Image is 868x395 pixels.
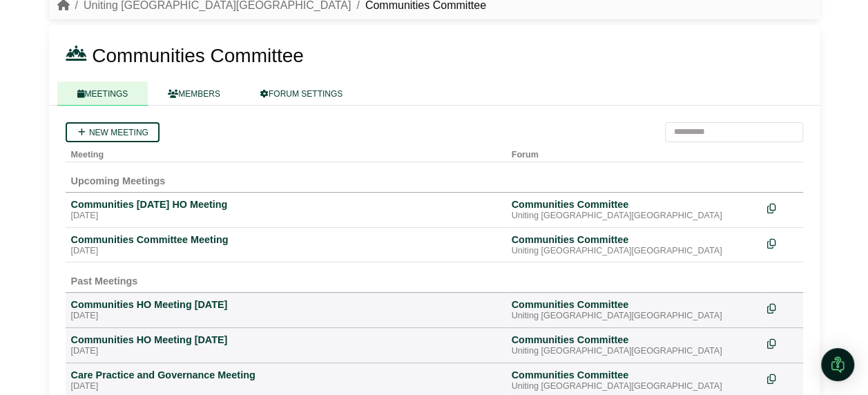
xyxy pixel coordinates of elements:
a: Communities Committee Uniting [GEOGRAPHIC_DATA][GEOGRAPHIC_DATA] [512,334,756,357]
a: Communities Committee Meeting [DATE] [71,233,501,257]
a: Communities [DATE] HO Meeting [DATE] [71,198,501,222]
div: Make a copy [767,198,798,217]
a: Communities HO Meeting [DATE] [DATE] [71,334,501,357]
div: [DATE] [71,346,501,357]
a: Communities HO Meeting [DATE] [DATE] [71,298,501,322]
a: Communities Committee Uniting [GEOGRAPHIC_DATA][GEOGRAPHIC_DATA] [512,198,756,222]
a: Communities Committee Uniting [GEOGRAPHIC_DATA][GEOGRAPHIC_DATA] [512,369,756,392]
div: Make a copy [767,369,798,387]
span: Communities Committee [92,45,304,66]
div: Communities Committee [512,198,756,211]
div: Communities [DATE] HO Meeting [71,198,501,211]
div: Uniting [GEOGRAPHIC_DATA][GEOGRAPHIC_DATA] [512,381,756,392]
div: Communities HO Meeting [DATE] [71,334,501,346]
div: Communities Committee [512,233,756,246]
th: Meeting [66,142,506,162]
a: Communities Committee Uniting [GEOGRAPHIC_DATA][GEOGRAPHIC_DATA] [512,233,756,257]
div: [DATE] [71,246,501,257]
div: Communities Committee [512,298,756,311]
div: Communities HO Meeting [DATE] [71,298,501,311]
div: Make a copy [767,334,798,352]
a: Communities Committee Uniting [GEOGRAPHIC_DATA][GEOGRAPHIC_DATA] [512,298,756,322]
div: Communities Committee [512,334,756,346]
th: Forum [506,142,762,162]
div: Communities Committee Meeting [71,233,501,246]
div: Uniting [GEOGRAPHIC_DATA][GEOGRAPHIC_DATA] [512,211,756,222]
div: Make a copy [767,233,798,252]
div: Make a copy [767,298,798,317]
a: MEETINGS [57,81,148,106]
span: Past Meetings [71,276,138,287]
div: Uniting [GEOGRAPHIC_DATA][GEOGRAPHIC_DATA] [512,311,756,322]
div: [DATE] [71,381,501,392]
a: FORUM SETTINGS [240,81,363,106]
a: New meeting [66,122,160,142]
div: Uniting [GEOGRAPHIC_DATA][GEOGRAPHIC_DATA] [512,346,756,357]
div: Open Intercom Messenger [821,348,854,381]
div: Care Practice and Governance Meeting [71,369,501,381]
div: Uniting [GEOGRAPHIC_DATA][GEOGRAPHIC_DATA] [512,246,756,257]
a: Care Practice and Governance Meeting [DATE] [71,369,501,392]
a: MEMBERS [148,81,240,106]
div: Communities Committee [512,369,756,381]
div: [DATE] [71,211,501,222]
span: Upcoming Meetings [71,175,166,186]
div: [DATE] [71,311,501,322]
